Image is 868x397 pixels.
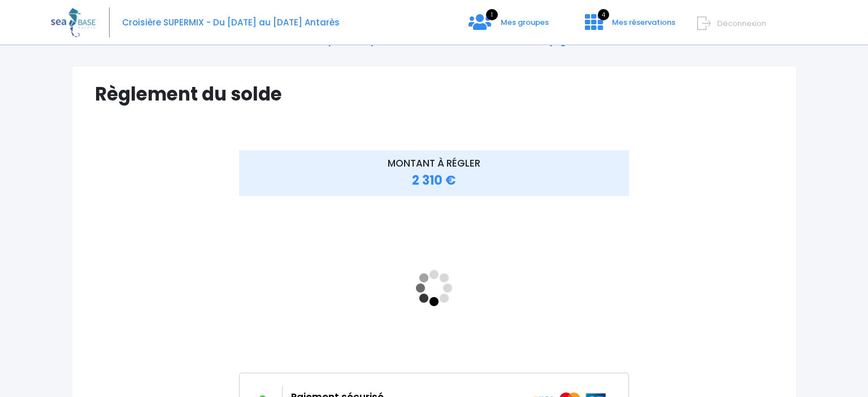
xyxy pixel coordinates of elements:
span: 2 310 € [412,172,456,189]
h1: Règlement du solde [95,83,774,105]
a: 4 Mes réservations [576,21,682,32]
span: 1 [486,9,498,20]
a: 1 Mes groupes [459,21,558,32]
span: Mes groupes [501,17,549,28]
span: Déconnexion [717,18,766,29]
span: Croisière SUPERMIX - Du [DATE] au [DATE] Antarès [122,16,340,28]
iframe: <!-- //required --> [239,203,630,373]
span: MONTANT À RÉGLER [388,156,480,170]
span: Mes réservations [612,17,675,28]
span: 4 [598,9,609,20]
